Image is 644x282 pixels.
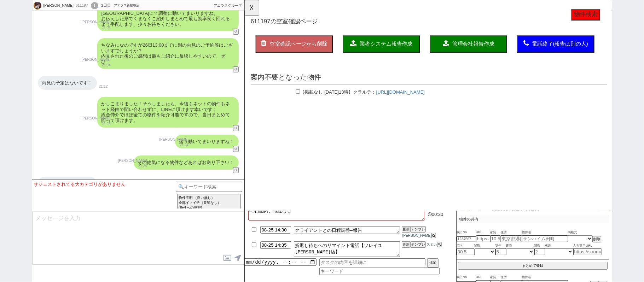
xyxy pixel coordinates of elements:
[427,258,439,268] button: 追加
[568,230,578,235] span: 掲載元
[105,38,188,57] button: 業者システム報告作成
[402,226,410,233] button: 更新
[82,19,111,25] p: [PERSON_NAME]
[522,235,568,242] input: サンハイム田町
[233,29,239,35] button: ↺
[214,4,242,7] span: アエラスグループ
[501,275,522,280] span: 住所
[534,243,545,249] span: 階数
[74,3,89,8] div: 611197
[6,78,390,88] p: 案内不要となった物件
[223,44,268,50] span: 管理会社報告作成
[522,230,568,235] span: 物件名
[458,262,608,270] button: まとめて登録
[101,3,111,8] div: 3日目
[34,182,176,187] div: サジェストされてる大カテゴリがありません
[233,66,239,72] button: ↺
[573,248,602,255] input: https://suumo.jp/chintai/jnc_000022489271
[490,230,501,235] span: 家賃
[490,235,501,242] input: 10.5
[6,19,28,27] span: 611197
[141,96,194,102] a: [URL][DOMAIN_NAME]
[233,125,239,131] button: ↺
[457,236,476,242] input: 1234567
[114,3,139,8] div: アエラス新越谷店
[490,275,501,280] span: 家賃
[457,275,476,280] span: 吹出No
[545,243,573,249] span: 構造
[118,158,147,164] p: [PERSON_NAME]
[432,212,443,217] span: 00:30
[495,243,506,249] span: 築年
[199,38,282,57] button: 管理会社報告作成
[177,194,241,212] button: 物件不明 （良い無し） 全部イマイチ（要望なし） (物件への感想)
[117,96,137,102] span: クラルテ
[522,275,568,280] span: 物件名
[534,248,545,255] input: 2
[97,38,239,69] div: ちなみになのですが26日13:00までに別の内見のご予約等はございますでしょうか？ 内見された後のご感想は最もご紹介に反映しやすいので、ぜひ！
[474,243,495,249] span: 間取
[476,275,490,280] span: URL
[118,163,147,169] p: 21:24
[12,38,95,57] button: 空室確認ページから削除
[402,234,431,237] span: [PERSON_NAME]
[501,235,522,242] input: 東京都港区海岸３
[593,236,601,242] button: 削除
[351,10,382,22] button: 物件検索
[34,2,41,10] img: 0hmm6actqqMkIbGCxXZNNMfGtIMSg4aWtQYnovIytKOXQmLiASZykvIysdOXVzeHQcZy15dyYabic5QBBPQC4OTUxQMRJVSTx...
[82,116,111,121] p: [PERSON_NAME]
[42,3,74,8] div: [PERSON_NAME]
[319,258,425,266] input: タスクの内容を詳細に
[82,57,111,63] p: [PERSON_NAME]
[159,137,188,142] p: [PERSON_NAME]
[457,215,609,223] p: 物件の共有
[97,1,239,31] div: かしこまりました、それでは26日(火) 13時〜、[GEOGRAPHIC_DATA]にて調整に動いてまいりますね。 お伝えした形でくまなくご紹介しまとめて最も効率良く回れるよう手配します、少々お...
[573,243,602,249] span: 入力専用URL
[457,243,474,249] span: 広さ
[91,2,98,9] div: !
[176,182,243,192] input: 🔍キーワード検索
[309,44,369,50] span: 電話終了(報告は別の人)
[506,243,534,249] span: 建物
[476,235,490,242] input: https://suumo.jp/chintai/jnc_000022489271
[457,248,474,255] input: 30.5
[97,97,239,127] div: かしこまりました！そうしましたら、今後もネットの物件もネット経由で問い合わせずに、LINEに頂けます幸いです！ 総合仲介でほぼ全ての物件を紹介可能ですので、当日まとめて回って頂けます。
[410,226,426,233] button: テンプレ
[457,230,476,235] span: 吹出No
[476,230,490,235] span: URL
[233,167,239,173] button: ↺
[495,248,506,255] input: 5
[319,268,440,275] input: キーワード
[38,76,97,90] div: 内見の予定はないです！
[134,155,239,170] div: その他気になる物件などあればお送り下さい！
[124,44,180,50] span: 業者システム報告作成
[59,96,117,102] span: 【掲載なし [DATE]13時】
[27,44,89,50] span: 空室確認ページから削除
[233,146,239,152] button: ↺
[402,241,410,248] button: 更新
[99,84,108,89] p: 21:12
[426,242,437,246] span: スミカ
[6,20,390,27] h1: の空室確認ページ
[159,142,188,148] p: 21:24
[175,135,239,149] div: 諸々動いてまいりますね！
[501,230,522,235] span: 住所
[82,25,111,31] p: 21:03
[82,63,111,68] p: 21:04
[82,121,111,127] p: 21:23
[293,38,376,57] button: 電話終了(報告は別の人)
[38,177,97,196] div: ありがとうございます。 よろしくお願いします！
[410,241,426,248] button: テンプレ
[137,96,141,102] span: ：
